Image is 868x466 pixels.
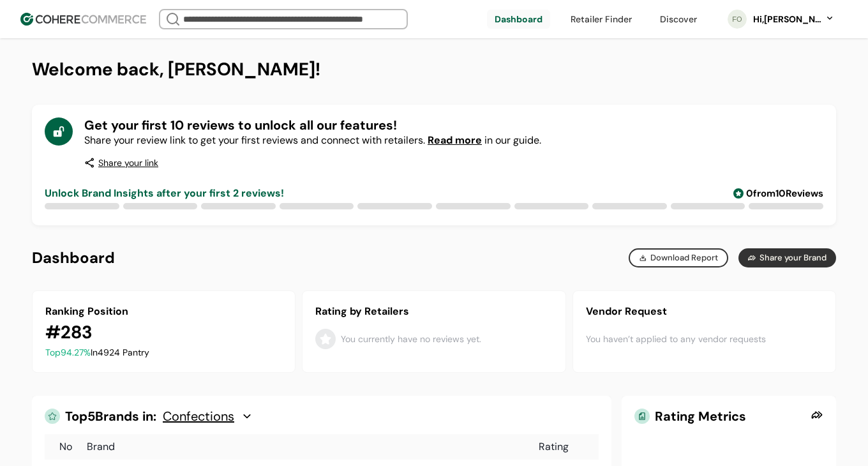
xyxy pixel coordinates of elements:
button: Hi,[PERSON_NAME] [752,13,835,26]
span: Top 94.27 % [45,347,91,358]
div: Brand [87,439,536,455]
p: Unlock Brand Insights after your first 2 reviews! [45,188,724,199]
div: Share your review link to get your first reviews and connect with retailers. in our guide. [84,133,541,148]
div: Rating by Retailers [315,304,552,319]
div: Vendor Request [586,304,823,319]
div: No [47,439,84,455]
div: Hi, [PERSON_NAME] [752,13,822,26]
div: 0 from 10 Reviews [733,188,823,199]
div: You haven’t applied to any vendor requests [586,319,823,359]
span: In 4924 Pantry [91,347,149,358]
button: Share your Brand [738,248,836,267]
span: Confections [163,409,234,424]
p: Get your first 10 reviews to unlock all our features! [84,117,541,133]
div: # 283 [45,319,93,346]
h2: Dashboard [32,248,115,267]
div: Ranking Position [45,304,282,319]
h1: Welcome back, [PERSON_NAME]! [32,57,836,82]
img: Cohere Logo [20,13,146,26]
span: Read more [428,133,482,147]
div: Rating [539,439,596,455]
button: Share your link [84,151,158,175]
button: Download Report [629,248,728,267]
div: You currently have no reviews yet. [341,333,481,346]
span: Top 5 Brands in: [65,409,156,424]
div: Rating Metrics [634,409,805,424]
